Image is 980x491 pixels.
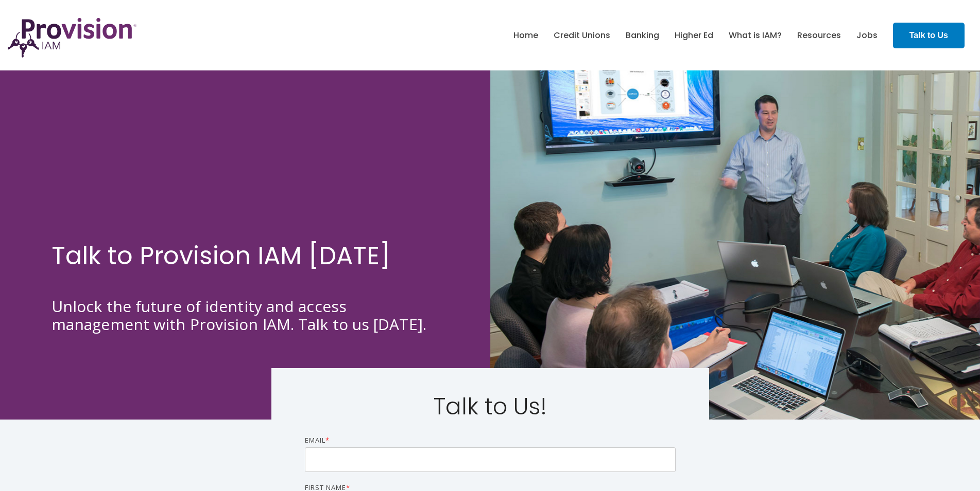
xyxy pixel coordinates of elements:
[893,23,965,48] a: Talk to Us
[51,296,426,335] span: Unlock the future of identity and access management with Provision IAM. Talk to us [DATE].
[856,27,878,44] a: Jobs
[626,27,659,44] a: Banking
[675,27,713,44] a: Higher Ed
[506,19,885,52] nav: menu
[554,27,610,44] a: Credit Unions
[8,18,136,58] img: ProvisionIAM-Logo-Purple
[51,239,390,273] span: Talk to Provision IAM [DATE]
[305,435,325,445] span: Email
[513,27,538,44] a: Home
[729,27,782,44] a: What is IAM?
[305,394,676,420] h2: Talk to Us!
[909,31,948,40] strong: Talk to Us
[797,27,841,44] a: Resources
